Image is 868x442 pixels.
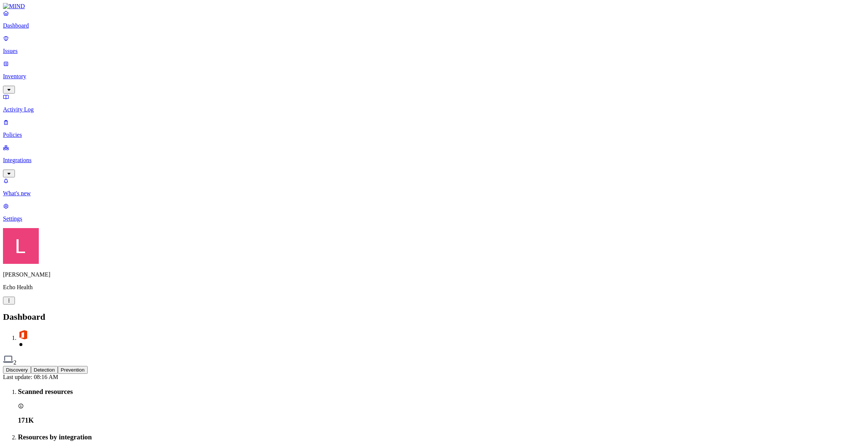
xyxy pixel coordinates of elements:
a: Dashboard [3,10,865,29]
p: Policies [3,132,865,138]
h3: Scanned resources [18,388,865,396]
a: Integrations [3,144,865,176]
p: Dashboard [3,22,865,29]
a: Inventory [3,60,865,92]
p: Activity Log [3,106,865,113]
p: Settings [3,215,865,222]
span: 2 [13,359,16,366]
img: svg%3e [18,329,28,340]
span: Last update: 08:16 AM [3,374,58,380]
button: Detection [31,366,58,374]
a: Issues [3,35,865,54]
p: Echo Health [3,284,865,291]
h2: Dashboard [3,312,865,322]
img: svg%3e [3,354,13,364]
p: Inventory [3,73,865,80]
p: Integrations [3,157,865,164]
h3: 171K [18,416,865,424]
p: What's new [3,190,865,197]
a: Activity Log [3,94,865,113]
img: Landen Brown [3,228,39,264]
a: Policies [3,119,865,138]
a: Settings [3,203,865,222]
img: MIND [3,3,25,10]
p: Issues [3,48,865,54]
button: Prevention [58,366,88,374]
p: [PERSON_NAME] [3,271,865,278]
a: What's new [3,177,865,197]
a: MIND [3,3,865,10]
h3: Resources by integration [18,433,865,441]
button: Discovery [3,366,31,374]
